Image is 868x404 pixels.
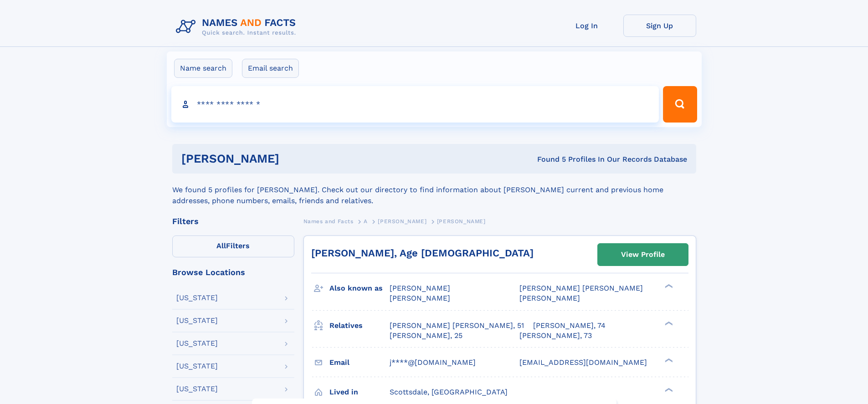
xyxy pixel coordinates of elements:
div: [US_STATE] [176,294,218,302]
span: [PERSON_NAME] [378,218,426,225]
h3: Relatives [329,318,390,333]
h3: Also known as [329,281,390,296]
a: [PERSON_NAME], 73 [519,331,592,341]
button: Search Button [663,86,697,123]
div: [US_STATE] [176,340,218,347]
h1: [PERSON_NAME] [181,153,408,164]
span: A [364,218,368,225]
div: View Profile [621,244,665,265]
span: All [216,241,226,250]
label: Filters [172,235,294,257]
div: Found 5 Profiles In Our Records Database [408,154,687,164]
span: [PERSON_NAME] [519,294,580,302]
a: [PERSON_NAME] [378,215,426,227]
div: ❯ [663,357,673,363]
div: [US_STATE] [176,385,218,393]
a: [PERSON_NAME], Age [DEMOGRAPHIC_DATA] [311,247,534,259]
a: [PERSON_NAME], 74 [533,321,606,331]
a: Sign Up [623,15,696,37]
span: [PERSON_NAME] [PERSON_NAME] [519,284,643,292]
div: [US_STATE] [176,363,218,370]
label: Name search [174,59,232,78]
img: Logo Names and Facts [172,15,303,39]
span: [PERSON_NAME] [390,284,450,292]
a: Log In [550,15,623,37]
span: [EMAIL_ADDRESS][DOMAIN_NAME] [519,358,647,367]
div: ❯ [663,387,673,393]
label: Email search [242,59,299,78]
div: Filters [172,217,294,225]
a: View Profile [598,244,688,266]
a: Names and Facts [303,215,354,227]
h3: Email [329,355,390,370]
span: [PERSON_NAME] [390,294,450,302]
div: Browse Locations [172,268,294,276]
a: [PERSON_NAME], 25 [390,331,462,341]
h3: Lived in [329,384,390,400]
a: [PERSON_NAME] [PERSON_NAME], 51 [390,321,524,331]
a: A [364,215,368,227]
div: We found 5 profiles for [PERSON_NAME]. Check out our directory to find information about [PERSON_... [172,174,696,206]
div: ❯ [663,320,673,326]
div: ❯ [663,283,673,289]
input: search input [171,86,659,123]
div: [US_STATE] [176,317,218,324]
span: [PERSON_NAME] [437,218,486,225]
span: Scottsdale, [GEOGRAPHIC_DATA] [390,388,508,396]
